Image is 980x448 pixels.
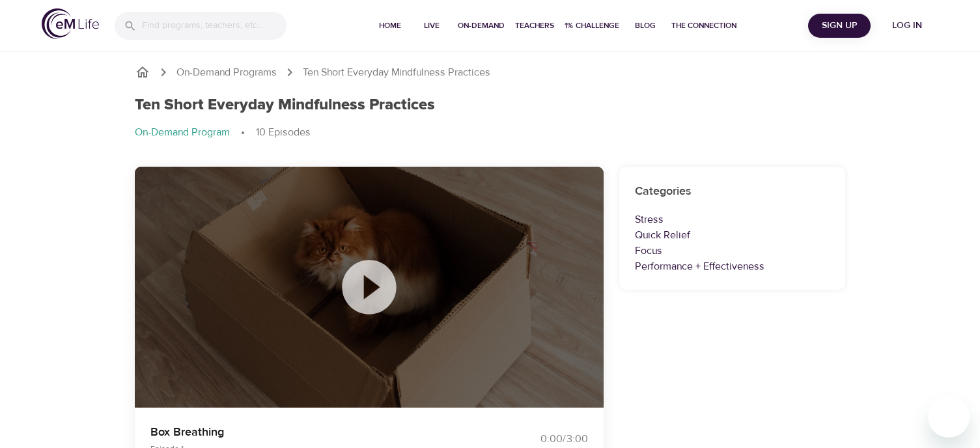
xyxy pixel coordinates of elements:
[876,14,938,38] button: Log in
[635,212,830,227] p: Stress
[671,19,736,33] span: The Connection
[881,18,933,34] span: Log in
[135,125,846,141] nav: breadcrumb
[813,18,865,34] span: Sign Up
[142,12,287,40] input: Find programs, teachers, etc...
[808,14,871,38] button: Sign Up
[374,19,406,33] span: Home
[635,259,830,274] p: Performance + Effectiveness
[303,65,490,80] p: Ten Short Everyday Mindfulness Practices
[635,227,830,243] p: Quick Relief
[630,19,661,33] span: Blog
[135,64,846,80] nav: breadcrumb
[635,182,830,201] h6: Categories
[490,432,588,447] div: 0:00 / 3:00
[416,19,447,33] span: Live
[928,396,970,438] iframe: Button to launch messaging window
[176,65,277,80] a: On-Demand Programs
[42,8,99,39] img: logo
[256,125,311,140] p: 10 Episodes
[135,96,435,115] h1: Ten Short Everyday Mindfulness Practices
[635,243,830,259] p: Focus
[135,125,230,140] p: On-Demand Program
[458,19,505,33] span: On-Demand
[150,423,475,441] p: Box Breathing
[515,19,554,33] span: Teachers
[565,19,619,33] span: 1% Challenge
